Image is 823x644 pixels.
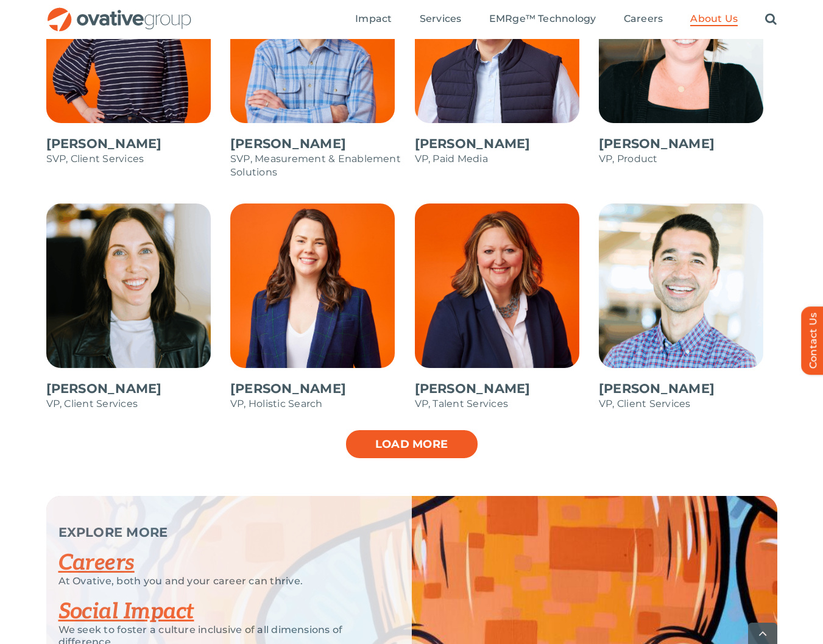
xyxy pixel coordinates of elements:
a: About Us [690,13,738,26]
a: Social Impact [58,598,194,625]
span: About Us [690,13,738,25]
a: Careers [624,13,663,26]
a: Services [420,13,462,26]
span: EMRge™ Technology [489,13,596,25]
a: Search [765,13,777,26]
a: Careers [58,550,135,576]
a: OG_Full_horizontal_RGB [46,6,193,18]
a: Impact [355,13,392,26]
a: Load more [345,429,479,459]
a: EMRge™ Technology [489,13,596,26]
span: Services [420,13,462,25]
p: At Ovative, both you and your career can thrive. [58,575,381,587]
span: Impact [355,13,392,25]
p: EXPLORE MORE [58,526,381,539]
span: Careers [624,13,663,25]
